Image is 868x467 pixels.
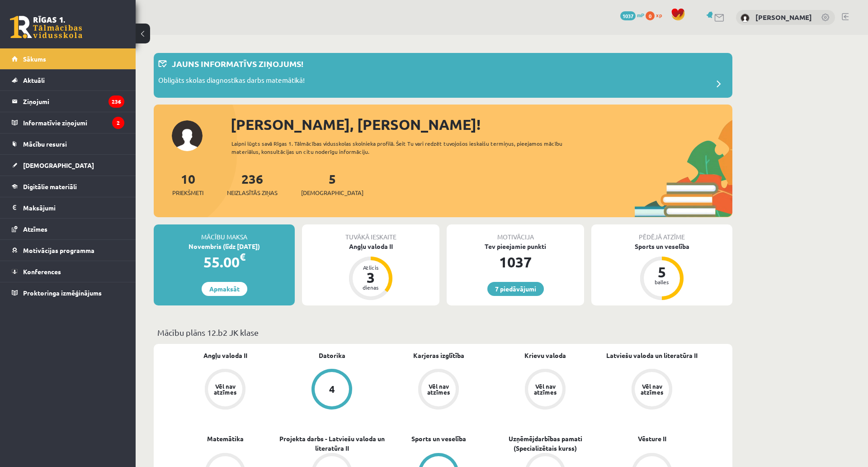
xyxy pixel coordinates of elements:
a: 7 piedāvājumi [487,282,544,296]
a: Apmaksāt [202,282,247,296]
span: Aktuāli [23,76,45,84]
a: Informatīvie ziņojumi2 [12,112,124,133]
a: 5[DEMOGRAPHIC_DATA] [301,171,363,197]
span: 1037 [620,11,636,20]
div: Atlicis [357,265,384,270]
a: [PERSON_NAME] [755,13,812,22]
div: dienas [357,285,384,290]
a: Karjeras izglītība [413,351,464,360]
a: 10Priekšmeti [172,171,203,197]
a: Uzņēmējdarbības pamati (Specializētais kurss) [492,434,599,453]
div: Vēl nav atzīmes [212,383,238,395]
a: Atzīmes [12,219,124,239]
div: Vēl nav atzīmes [639,383,665,395]
p: Mācību plāns 12.b2 JK klase [157,326,729,338]
a: Ziņojumi236 [12,91,124,112]
span: Neizlasītās ziņas [227,188,278,197]
a: 236Neizlasītās ziņas [227,171,278,197]
div: Angļu valoda II [302,242,439,251]
div: 3 [357,270,384,285]
img: Vladislavs Kudrašins [741,14,750,23]
div: 5 [648,265,675,279]
a: Vēl nav atzīmes [492,369,599,411]
a: Vēl nav atzīmes [385,369,492,411]
i: 2 [112,117,124,129]
div: 4 [329,384,335,394]
i: 236 [108,95,124,108]
a: [DEMOGRAPHIC_DATA] [12,155,124,176]
span: mP [637,11,644,19]
div: Novembris (līdz [DATE]) [154,242,295,251]
a: Projekta darbs - Latviešu valoda un literatūra II [278,434,385,453]
div: Tev pieejamie punkti [447,242,584,251]
a: Proktoringa izmēģinājums [12,282,124,303]
legend: Ziņojumi [23,91,124,112]
a: 0 xp [646,11,666,19]
span: Mācību resursi [23,140,67,148]
a: Vēsture II [638,434,666,443]
span: Priekšmeti [172,188,203,197]
a: Vēl nav atzīmes [599,369,705,411]
div: Tuvākā ieskaite [302,224,439,242]
span: Motivācijas programma [23,246,94,254]
a: Jauns informatīvs ziņojums! Obligāts skolas diagnostikas darbs matemātikā! [158,57,728,93]
div: Vēl nav atzīmes [533,383,558,395]
span: [DEMOGRAPHIC_DATA] [301,188,363,197]
div: Laipni lūgts savā Rīgas 1. Tālmācības vidusskolas skolnieka profilā. Šeit Tu vari redzēt tuvojošo... [231,139,579,156]
div: [PERSON_NAME], [PERSON_NAME]! [231,114,732,135]
span: Konferences [23,267,61,276]
span: Proktoringa izmēģinājums [23,289,102,297]
span: Digitālie materiāli [23,182,77,191]
div: Sports un veselība [591,242,732,251]
a: Krievu valoda [524,351,566,360]
a: Konferences [12,261,124,282]
div: Motivācija [447,224,584,242]
p: Jauns informatīvs ziņojums! [172,57,303,70]
span: Sākums [23,55,46,63]
a: Datorika [319,351,345,360]
a: Latviešu valoda un literatūra II [606,351,698,360]
div: balles [648,279,675,285]
a: Rīgas 1. Tālmācības vidusskola [10,16,82,38]
a: 1037 mP [620,11,644,19]
div: 55.00 [154,251,295,273]
span: xp [656,11,662,19]
p: Obligāts skolas diagnostikas darbs matemātikā! [158,75,305,88]
legend: Maksājumi [23,197,124,218]
a: 4 [278,369,385,411]
span: Atzīmes [23,225,47,233]
a: Sports un veselība 5 balles [591,242,732,301]
a: Digitālie materiāli [12,176,124,197]
legend: Informatīvie ziņojumi [23,112,124,133]
a: Angļu valoda II [203,351,247,360]
a: Motivācijas programma [12,240,124,261]
a: Aktuāli [12,70,124,91]
a: Maksājumi [12,197,124,218]
span: 0 [646,11,655,20]
a: Sports un veselība [411,434,466,443]
a: Mācību resursi [12,133,124,154]
span: € [240,250,245,263]
a: Vēl nav atzīmes [172,369,278,411]
div: Mācību maksa [154,224,295,242]
a: Matemātika [207,434,244,443]
div: Vēl nav atzīmes [426,383,451,395]
a: Sākums [12,48,124,69]
a: Angļu valoda II Atlicis 3 dienas [302,242,439,301]
div: 1037 [447,251,584,273]
div: Pēdējā atzīme [591,224,732,242]
span: [DEMOGRAPHIC_DATA] [23,161,94,169]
